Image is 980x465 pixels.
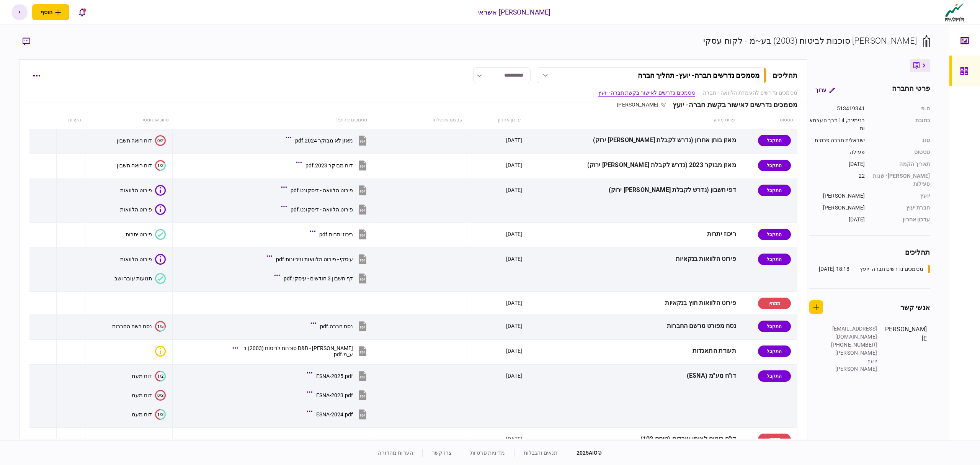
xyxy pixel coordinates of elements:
button: דוח מבוקר 2023.pdf [298,157,368,174]
div: מסמכים נדרשים חברה- יועץ - תהליך חברה [638,71,759,79]
a: מסמכים נדרשים להעמדת הלוואה - חברה [703,89,797,97]
div: ממתין [758,298,791,309]
div: ריכוז יתרות.pdf [319,231,353,237]
a: צרו קשר [432,450,452,456]
a: מסמכים נדרשים חברה- יועץ18:18 [DATE] [819,265,930,273]
button: עיסקי - פירוט הלוואות וניכיונות.pdf [268,251,368,268]
button: פתח תפריט להוספת לקוח [32,4,69,20]
button: פירוט הלוואות [120,185,166,196]
div: ESNA-2023.pdf [316,392,353,398]
div: 513419341 [809,105,865,113]
div: עדכון אחרון [872,216,930,224]
img: client company logo [943,3,966,22]
div: [DATE] [506,255,522,263]
button: פירוט הלוואה - דיסקונט.pdf [283,201,368,218]
button: 0/2דוח מעמ [132,390,166,401]
button: פירוט הלוואות [120,254,166,265]
div: [PERSON_NAME] [827,349,877,357]
div: התקבל [758,185,791,196]
div: [DATE] [506,435,522,443]
th: סטטוס [739,111,797,129]
div: [DATE] [506,186,522,194]
div: התקבל [758,345,791,357]
div: חברת יעוץ [872,204,930,212]
button: 1/2דוח מעמ [132,409,166,420]
span: [PERSON_NAME] [617,102,658,108]
button: ESNA-2024.pdf [309,406,368,423]
div: דוח מעמ [132,373,152,379]
th: פריט מידע [525,111,739,129]
div: [DATE] [506,347,522,355]
div: [DATE] [506,372,522,380]
button: ESNA-2023.pdf [309,386,368,404]
div: פירוט הלוואות [120,187,152,193]
div: נסח חברה.pdf [320,323,353,329]
div: דוח רואה חשבון [117,162,152,169]
text: 1/5 [157,324,163,329]
div: ESNA-2025.pdf [316,373,353,379]
div: פירוט הלוואות חוץ בנקאיות [528,295,736,312]
div: [PERSON_NAME] סוכנות לביטוח (2003) בע~מ - לקוח עסקי [703,34,917,47]
div: פירוט יתרות [126,231,152,237]
div: D&B - הגבעונים סוכנות לביטוח (2003) בע_מ.pdf [242,345,353,357]
div: בנימינה, 14 דרך העצמאות [809,116,865,133]
text: 1/2 [157,373,163,378]
div: [DATE] [506,230,522,238]
div: עיסקי - פירוט הלוואות וניכיונות.pdf [276,256,353,262]
div: פעילה [809,148,865,156]
div: מאזן בוחן אחרון (נדרש לקבלת [PERSON_NAME] ירוק) [528,132,736,149]
th: הערות [56,111,85,129]
div: [PHONE_NUMBER] [827,341,877,349]
th: קבצים שנשלחו [371,111,467,129]
div: פירוט הלוואות [120,206,152,213]
div: ממתין [758,434,791,445]
div: סטטוס [872,148,930,156]
div: דוח מעמ [132,392,152,398]
div: תנועות עובר ושב [114,275,152,282]
div: [PERSON_NAME] [809,192,865,200]
button: י [11,4,28,20]
div: [DATE] [506,136,522,144]
div: דף חשבון 3 חודשים - עיסקי.pdf [284,275,353,282]
div: תעודת התאגדות [528,342,736,360]
div: [PERSON_NAME] [809,204,865,212]
div: נסח מפורט מרשם החברות [528,318,736,335]
div: 18:18 [DATE] [819,265,850,273]
th: עדכון אחרון [467,111,525,129]
button: פירוט הלוואה - דיסקונט.pdf [283,182,368,199]
button: דף חשבון 3 חודשים - עיסקי.pdf [276,270,368,287]
div: איכות לא מספקת [155,346,166,357]
div: [PERSON_NAME] [885,325,927,373]
div: ח.פ [872,105,930,113]
button: מאזן לא מבוקר 2024.pdf [287,132,368,149]
div: [DATE] [506,322,522,330]
button: פתח רשימת התראות [74,4,90,20]
div: © 2025 AIO [567,449,602,457]
button: איכות לא מספקת [152,346,166,357]
div: כתובת [872,116,930,133]
div: מסמכים נדרשים לאישור בקשת חברה- יועץ [666,101,797,109]
th: סיווג אוטומטי [85,111,173,129]
button: פירוט יתרות [126,229,166,240]
button: פירוט הלוואות [120,204,166,215]
button: 1/3דוח רואה חשבון [117,160,166,171]
div: 22 [809,172,865,188]
th: מסמכים שהועלו [173,111,371,129]
div: דפי חשבון (נדרש לקבלת [PERSON_NAME] ירוק) [528,182,736,199]
div: אנשי קשר [900,302,930,313]
button: מסמכים נדרשים חברה- יועץ- תהליך חברה [537,67,766,83]
button: D&B - הגבעונים סוכנות לביטוח (2003) בע_מ.pdf [234,342,368,360]
button: ESNA-2025.pdf [309,367,368,385]
div: פירוט הלוואות [120,256,152,262]
div: תהליכים [809,247,930,257]
button: נסח חברה.pdf [312,318,368,335]
div: יועץ [872,192,930,200]
div: דוח מבוקר 2023.pdf [305,162,353,169]
div: [DATE] [506,161,522,169]
div: [DATE] [809,160,865,168]
div: פרטי החברה [892,83,929,97]
div: [DATE] [809,216,865,224]
div: [DATE] [506,299,522,307]
a: מדיניות פרטיות [470,450,505,456]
